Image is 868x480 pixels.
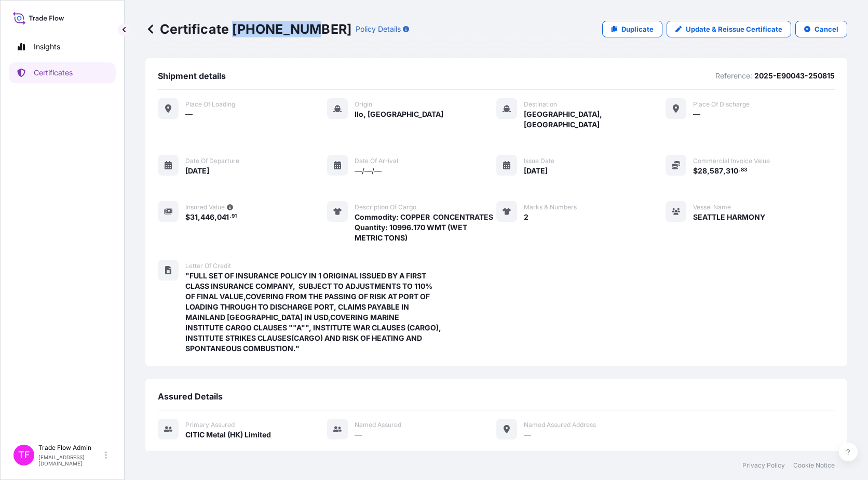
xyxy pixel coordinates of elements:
p: [EMAIL_ADDRESS][DOMAIN_NAME] [38,454,103,466]
span: Place of discharge [693,100,750,109]
span: Commercial Invoice Value [693,157,770,165]
span: Letter of Credit [185,262,231,270]
span: "FULL SET OF INSURANCE POLICY IN 1 ORIGINAL ISSUED BY A FIRST CLASS INSURANCE COMPANY, SUBJECT TO... [185,271,441,354]
span: 446 [200,214,214,221]
p: Update & Reissue Certificate [686,24,782,34]
span: Commodity: COPPER CONCENTRATES Quantity: 10996.170 WMT (WET METRIC TONS) [355,212,496,243]
span: Origin [355,100,372,109]
span: . [739,168,740,172]
span: Primary assured [185,421,235,429]
span: Destination [524,100,557,109]
span: —/—/— [355,166,382,176]
span: Marks & Numbers [524,203,577,211]
p: Insights [34,42,60,52]
button: Cancel [795,21,847,37]
span: [DATE] [524,166,548,176]
a: Update & Reissue Certificate [667,21,791,37]
a: Insights [9,36,116,57]
span: Shipment details [158,71,226,81]
a: Certificates [9,62,116,83]
span: 587 [710,167,723,175]
span: TF [18,450,30,460]
span: — [693,109,700,119]
span: Vessel Name [693,203,731,211]
p: Trade Flow Admin [38,444,103,452]
p: Policy Details [356,24,401,34]
span: — [185,109,193,119]
a: Cookie Notice [793,461,835,470]
p: Duplicate [621,24,654,34]
span: . [229,215,231,218]
span: 041 [217,214,229,221]
span: Date of departure [185,157,239,165]
p: 2025-E90043-250815 [754,71,835,81]
p: Certificate [PHONE_NUMBER] [145,21,351,37]
span: CITIC Metal (HK) Limited [185,430,271,440]
span: [DATE] [185,166,209,176]
span: 28 [698,167,707,175]
span: , [723,167,726,175]
span: — [355,430,362,440]
span: 310 [726,167,738,175]
span: Ilo, [GEOGRAPHIC_DATA] [355,109,443,119]
span: 2 [524,212,528,222]
a: Duplicate [602,21,662,37]
span: 83 [741,168,747,172]
p: Cancel [815,24,838,34]
span: 91 [232,215,237,218]
span: Insured Value [185,203,225,211]
span: $ [693,167,698,175]
span: [GEOGRAPHIC_DATA], [GEOGRAPHIC_DATA] [524,109,666,130]
span: , [214,214,217,221]
span: 31 [190,214,198,221]
span: Named Assured [355,421,401,429]
span: — [524,430,531,440]
span: Assured Details [158,391,223,402]
span: Named Assured Address [524,421,596,429]
span: SEATTLE HARMONY [693,212,765,222]
p: Reference: [715,71,752,81]
span: , [198,214,200,221]
span: Place of Loading [185,100,235,109]
a: Privacy Policy [742,461,785,470]
span: $ [185,214,190,221]
span: Description of cargo [355,203,416,211]
p: Certificates [34,68,73,78]
span: , [707,167,710,175]
span: Issue Date [524,157,554,165]
span: Date of arrival [355,157,398,165]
